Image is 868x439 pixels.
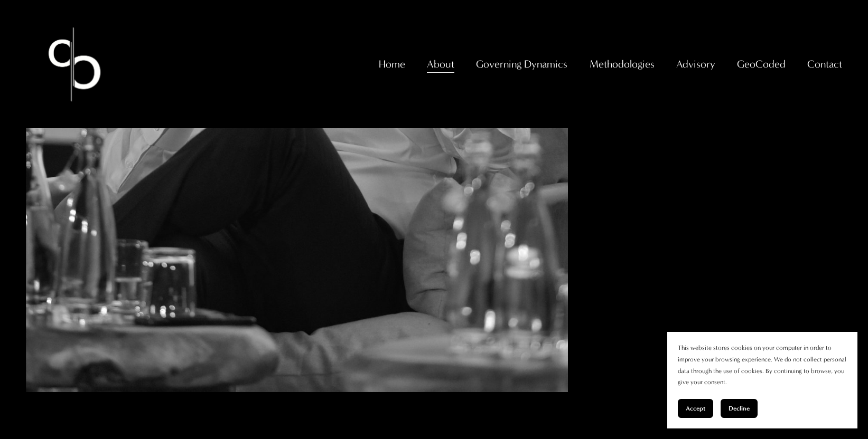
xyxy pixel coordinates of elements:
[721,399,758,418] button: Decline
[590,55,655,74] span: Methodologies
[590,54,655,75] a: folder dropdown
[737,54,786,75] a: folder dropdown
[667,332,857,428] section: Cookie banner
[379,54,405,75] a: Home
[676,55,715,74] span: Advisory
[678,342,847,388] p: This website stores cookies on your computer in order to improve your browsing experience. We do ...
[26,16,123,113] img: Christopher Sanchez &amp; Co.
[686,405,705,412] span: Accept
[476,55,567,74] span: Governing Dynamics
[427,54,454,75] a: folder dropdown
[676,54,715,75] a: folder dropdown
[807,54,842,75] a: folder dropdown
[476,54,567,75] a: folder dropdown
[807,55,842,74] span: Contact
[729,405,750,412] span: Decline
[427,55,454,74] span: About
[678,399,713,418] button: Accept
[737,55,786,74] span: GeoCoded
